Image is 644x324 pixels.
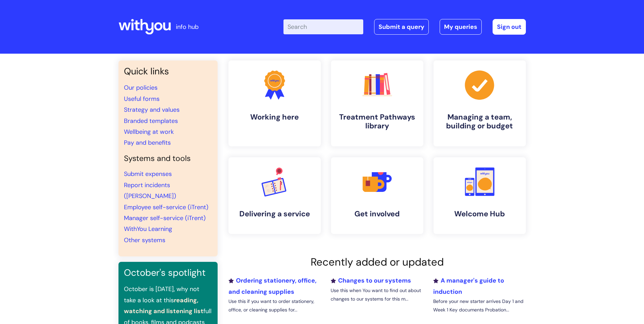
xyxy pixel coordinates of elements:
[336,113,418,131] h4: Treatment Pathways library
[283,19,363,34] input: Search
[124,106,180,114] a: Strategy and values
[124,117,178,125] a: Branded templates
[331,286,423,303] p: Use this when You want to find out about changes to our systems for this m...
[228,256,526,268] h2: Recently added or updated
[374,19,429,35] a: Submit a query
[439,210,520,218] h4: Welcome Hub
[124,66,212,77] h3: Quick links
[124,95,160,103] a: Useful forms
[336,210,418,218] h4: Get involved
[124,225,172,233] a: WithYou Learning
[434,157,526,234] a: Welcome Hub
[124,84,158,92] a: Our policies
[283,19,526,35] div: | -
[124,154,212,163] h4: Systems and tools
[124,170,172,178] a: Submit expenses
[124,214,206,222] a: Manager self-service (iTrent)
[124,203,208,211] a: Employee self-service (iTrent)
[124,236,165,244] a: Other systems
[440,19,482,35] a: My queries
[493,19,526,35] a: Sign out
[331,276,411,285] a: Changes to our systems
[124,128,174,136] a: Wellbeing at work
[124,181,176,200] a: Report incidents ([PERSON_NAME])
[433,276,504,295] a: A manager's guide to induction
[331,60,423,146] a: Treatment Pathways library
[439,113,520,131] h4: Managing a team, building or budget
[124,139,171,147] a: Pay and benefits
[433,297,526,314] p: Before your new starter arrives Day 1 and Week 1 Key documents Probation...
[228,297,321,314] p: Use this if you want to order stationery, office, or cleaning supplies for...
[234,210,315,218] h4: Delivering a service
[228,157,321,234] a: Delivering a service
[228,60,321,146] a: Working here
[228,276,316,295] a: Ordering stationery, office, and cleaning supplies
[124,267,212,278] h3: October's spotlight
[434,60,526,146] a: Managing a team, building or budget
[234,113,315,122] h4: Working here
[176,21,199,32] p: info hub
[331,157,423,234] a: Get involved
